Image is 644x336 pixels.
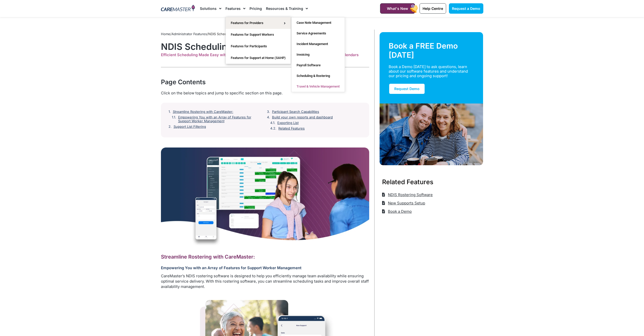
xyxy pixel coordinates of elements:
span: Request Demo [394,87,420,91]
ul: Features for Providers [291,17,345,92]
a: Request a Demo [449,3,483,14]
a: Streamline Rostering with CareMaster: [173,110,233,114]
a: Features for Support Workers [226,29,291,40]
span: Book a Demo [387,207,412,216]
a: NDIS Rostering Software [382,191,433,199]
h1: NDIS Scheduling Calendars [161,41,369,52]
div: Click on the below topics and jump to specific section on this page. [161,90,369,96]
div: Page Contents [161,77,369,87]
a: Participant Search Capabilities [272,110,319,114]
span: Request a Demo [452,6,480,11]
a: Administrator Features [172,32,207,36]
a: Features for Support at Home (SAHP) [226,52,291,64]
div: Efficient Scheduling Made Easy with CareMaster's Advanced Software Solution NDIS Scheduling Calen... [161,53,369,57]
a: Empowering You with an Array of Features for Support Worker Management [178,115,263,123]
a: Scheduling & Rostering [292,71,345,81]
div: Book a FREE Demo [DATE] [389,41,474,59]
img: CareMaster Logo [161,5,195,12]
a: Request Demo [389,83,425,94]
span: NDIS Scheduling Calendars [208,32,251,36]
h3: Related Features [382,177,481,186]
span: Help Centre [423,6,443,11]
span: NDIS Rostering Software [387,191,433,199]
img: Support Worker and NDIS Participant out for a coffee. [380,103,483,165]
a: Build your own reports and dashboard [272,115,333,119]
a: Related Features [278,127,305,131]
span: What's New [387,6,408,11]
a: Incident Management [292,39,345,49]
h2: Streamline Rostering with CareMaster: [161,254,369,260]
a: Payroll Software [292,60,345,71]
a: Travel & Vehicle Management [292,81,345,92]
a: Support List Filtering [174,125,206,129]
a: Help Centre [420,3,446,14]
a: New Supports Setup [382,199,425,207]
a: Features for Providers [226,17,291,29]
a: Book a Demo [382,207,412,216]
a: Service Agreements [292,28,345,39]
p: CareMaster’s NDIS rostering software is designed to help you efficiently manage team availability... [161,273,369,289]
ul: Features [225,17,291,64]
a: Features for Participants [226,40,291,52]
a: What's New [380,3,415,14]
span: New Supports Setup [387,199,425,207]
div: Book a Demo [DATE] to ask questions, learn about our software features and understand our pricing... [389,65,468,78]
a: Exporting List [277,121,299,125]
span: / / [161,32,251,36]
a: Home [161,32,170,36]
a: Case Note Management [292,17,345,28]
a: Invoicing [292,49,345,60]
h3: Empowering You with an Array of Features for Support Worker Management [161,265,369,270]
